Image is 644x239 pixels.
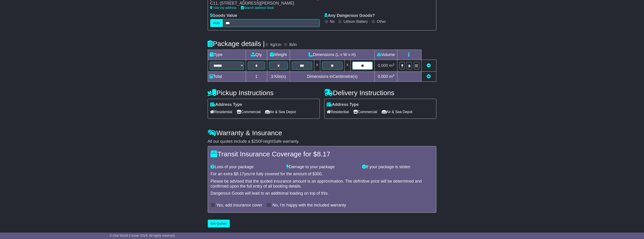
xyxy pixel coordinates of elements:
[375,50,398,60] td: Volume
[267,72,290,82] td: Kilo(s)
[330,19,335,24] label: No
[360,165,436,170] div: If your package is stolen
[393,63,395,66] sup: 3
[246,50,267,60] td: Qty
[315,172,322,176] span: 300
[378,63,388,68] span: 0.000
[289,42,297,47] label: lb/in
[290,72,375,82] td: Dimensions in Centimetre(s)
[427,63,431,68] a: Remove this item
[284,165,360,170] div: Damage to your package
[208,129,436,137] h4: Warranty & Insurance
[317,150,330,158] span: 8.17
[208,220,230,228] button: Get Quotes
[216,203,262,208] label: Yes, add insurance cover
[211,150,434,158] h4: Transit Insurance Coverage for $
[327,108,349,115] span: Residential
[393,74,395,77] sup: 3
[208,139,436,144] div: All our quotes include a $ FreightSafe warranty.
[378,74,388,79] span: 0.000
[324,13,375,18] label: Any Dangerous Goods?
[211,172,434,177] div: For an extra $ you're fully covered for the amount of $ .
[314,60,320,72] td: x
[265,108,296,115] span: Air & Sea Depot
[290,50,375,60] td: Dimensions (L x W x H)
[208,165,284,170] div: Loss of your package
[271,74,273,79] span: 3
[389,74,395,79] span: m
[210,6,237,10] a: Use my address
[344,19,368,24] label: Lithium Battery
[210,1,311,6] div: C11, [STREET_ADDRESS][PERSON_NAME]
[236,172,244,176] span: 8.17
[208,50,246,60] td: Type
[208,89,320,97] h4: Pickup Instructions
[208,72,246,82] td: Total
[382,108,413,115] span: Air & Sea Depot
[211,179,434,189] div: Please be advised that the quoted insurance amount is an approximation. The definitive price will...
[210,13,237,18] label: Goods Value
[272,203,346,208] label: No, I'm happy with the included warranty
[254,139,261,144] span: 250
[246,72,267,82] td: 1
[324,89,436,97] h4: Delivery Instructions
[389,63,395,68] span: m
[210,108,232,115] span: Residential
[270,42,281,47] label: kg/cm
[210,19,223,27] label: AUD
[237,108,261,115] span: Commercial
[327,102,359,107] label: Address Type
[354,108,377,115] span: Commercial
[210,102,242,107] label: Address Type
[267,50,290,60] td: Weight
[427,74,431,79] a: Add new item
[344,60,350,72] td: x
[377,19,386,24] label: Other
[211,191,434,196] div: Dangerous Goods will lead to an additional loading on top of this.
[208,40,265,47] h4: Package details |
[241,6,274,10] a: Search address book
[110,234,175,237] span: © One World Courier 2025. All rights reserved.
